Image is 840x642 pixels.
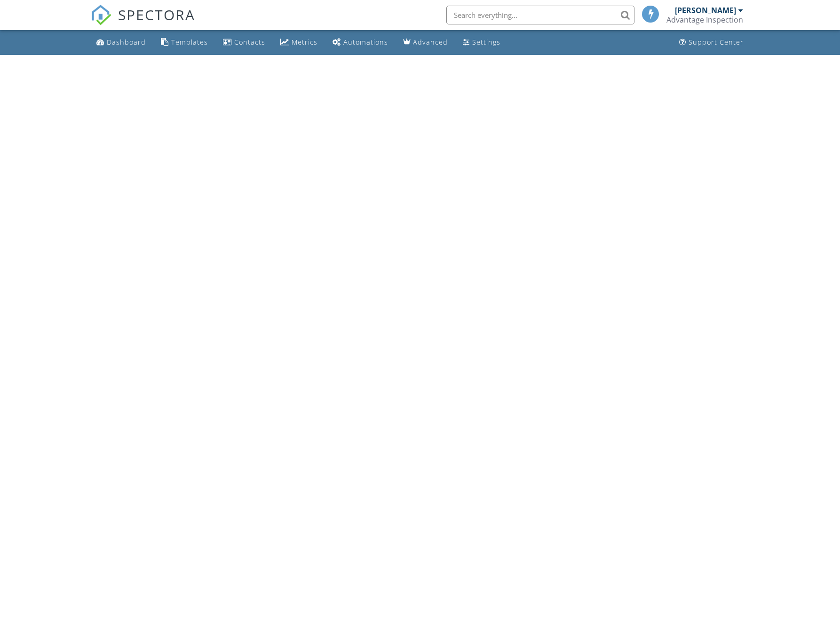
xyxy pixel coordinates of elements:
input: Search everything... [446,6,634,24]
span: SPECTORA [118,5,195,24]
a: Metrics [277,34,321,51]
div: Metrics [292,38,317,47]
div: Advantage Inspection [666,15,743,24]
a: Settings [459,34,504,51]
a: Dashboard [93,34,150,51]
div: Automations [343,38,388,47]
a: Advanced [399,34,452,51]
a: SPECTORA [91,13,195,32]
div: Templates [171,38,208,47]
a: Automations (Basic) [329,34,392,51]
div: Settings [472,38,500,47]
div: [PERSON_NAME] [675,6,736,15]
a: Contacts [219,34,269,51]
div: Support Center [689,38,744,47]
div: Dashboard [107,38,146,47]
a: Templates [157,34,212,51]
a: Support Center [675,34,747,51]
div: Contacts [234,38,265,47]
div: Advanced [413,38,448,47]
img: The Best Home Inspection Software - Spectora [91,5,111,25]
